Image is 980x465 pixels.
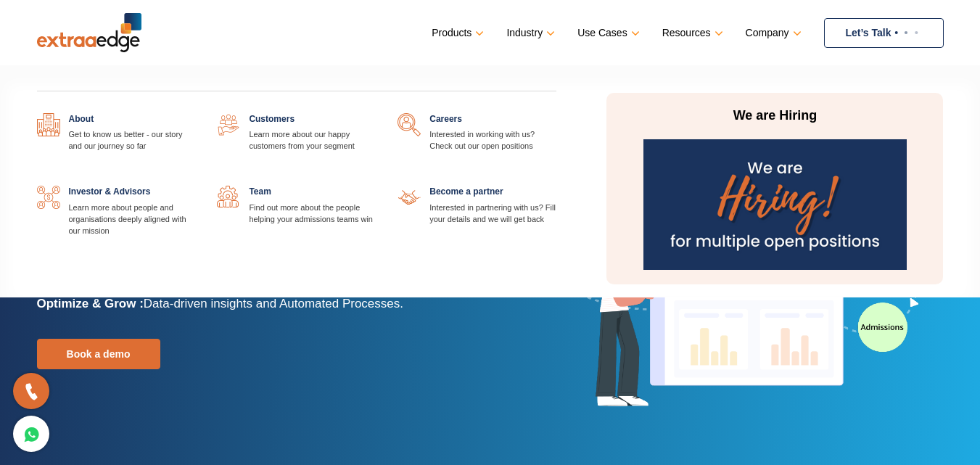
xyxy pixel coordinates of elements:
a: Company [746,22,799,44]
a: Industry [506,22,552,44]
a: Products [432,22,481,44]
p: We are Hiring [638,107,911,125]
span: Data-driven insights and Automated Processes. [144,297,403,310]
a: Let’s Talk [824,18,944,48]
a: Book a demo [37,339,160,369]
a: Resources [662,22,720,44]
a: Use Cases [577,22,636,44]
b: Optimize & Grow : [37,297,144,310]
